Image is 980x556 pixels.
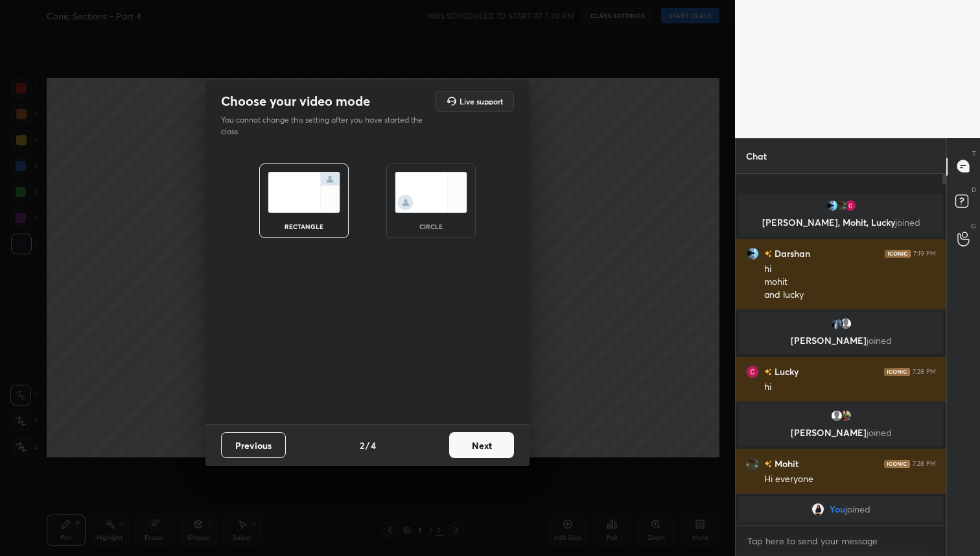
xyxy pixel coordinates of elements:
h6: Darshan [772,247,810,260]
p: You cannot change this setting after you have started the class [221,114,431,138]
img: circleScreenIcon.acc0effb.svg [395,172,467,213]
img: 471bb97d483647f3b2d6798cda195462.jpg [826,199,839,212]
h6: Mohit [772,457,799,470]
div: mohit [764,276,936,289]
div: Hi everyone [764,473,936,486]
div: 7:28 PM [913,459,936,467]
p: [PERSON_NAME] [747,335,935,346]
span: joined [867,426,892,439]
div: grid [736,191,946,525]
div: and lucky [764,289,936,302]
img: normalScreenIcon.ae25ed63.svg [268,172,340,213]
p: T [972,149,976,158]
img: iconic-dark.1390631f.png [884,367,910,375]
div: 7:19 PM [913,249,936,257]
p: [PERSON_NAME] [747,428,935,438]
p: Chat [736,139,777,173]
img: f80c770ad08549ae8ce54a728834ab4d.jpg [746,457,759,470]
img: no-rating-badge.077c3623.svg [764,250,772,258]
img: default.png [839,317,852,330]
p: [PERSON_NAME], Mohit, Lucky [747,217,935,228]
div: 7:28 PM [913,367,936,375]
img: iconic-dark.1390631f.png [884,459,910,467]
span: joined [867,334,892,346]
button: Next [449,432,514,458]
img: no-rating-badge.077c3623.svg [764,461,772,468]
img: 471bb97d483647f3b2d6798cda195462.jpg [746,247,759,260]
h6: Lucky [772,365,799,378]
img: 3 [844,199,857,212]
img: iconic-dark.1390631f.png [885,249,911,257]
div: hi [764,381,936,394]
h5: Live support [460,97,503,105]
div: circle [405,223,457,230]
img: d9285c3c35254891ad2cb0eb1532513f.jpg [830,317,843,330]
h4: 4 [371,439,376,452]
img: 35c4734365c64526bb4c9966d08b652c.jpg [811,503,824,516]
span: joined [845,504,870,514]
p: G [971,221,976,231]
h2: Choose your video mode [221,93,370,110]
h4: / [366,439,369,452]
div: rectangle [278,223,330,230]
img: f80c770ad08549ae8ce54a728834ab4d.jpg [835,199,848,212]
img: default.png [830,409,843,422]
p: D [972,185,976,195]
span: You [830,504,845,514]
h4: 2 [360,439,364,452]
img: 3 [746,365,759,378]
img: a220647bfc9b42d4a675f7e95458a5cb.jpg [839,409,852,422]
img: no-rating-badge.077c3623.svg [764,369,772,376]
span: joined [895,216,920,228]
div: hi [764,263,936,276]
button: Previous [221,432,286,458]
